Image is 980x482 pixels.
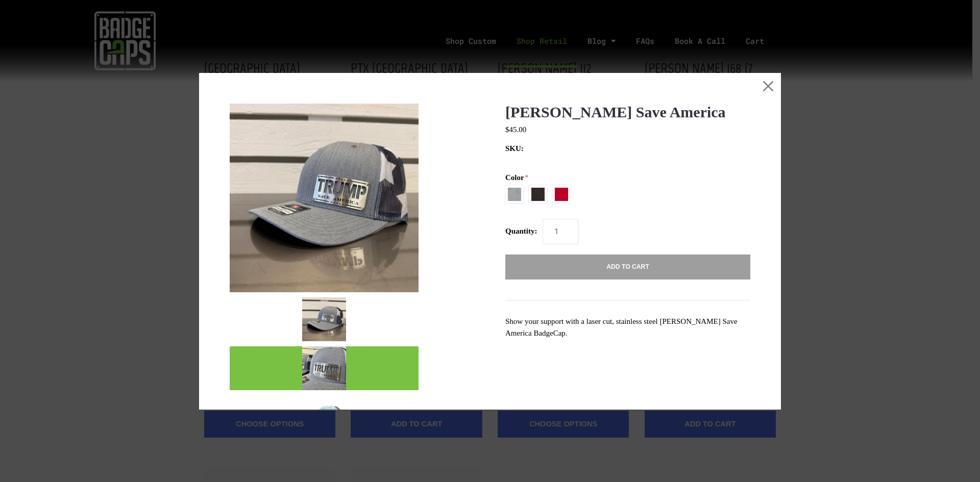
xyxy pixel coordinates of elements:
[505,227,537,235] span: Quantity:
[505,316,750,339] p: Show your support with a laser cut, stainless steel [PERSON_NAME] Save America BadgeCap.
[302,346,346,390] img: Trump MAGA Save America Metal Hat
[505,125,526,134] span: $45.00
[505,173,750,182] span: Color
[755,73,781,98] button: Close this dialog window
[505,144,524,153] span: SKU:
[230,395,419,439] button: mark as featured image
[230,346,419,390] button: mark as featured image
[505,104,726,120] a: [PERSON_NAME] Save America
[505,255,750,280] button: Add to Cart
[230,104,419,292] img: Trump MAGA Save America Metal Hat
[302,395,346,439] img: Trump MAGA Save America Metal Hat
[302,297,346,341] img: Trump MAGA Save America Metal Hat
[230,297,419,341] button: mark as featured image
